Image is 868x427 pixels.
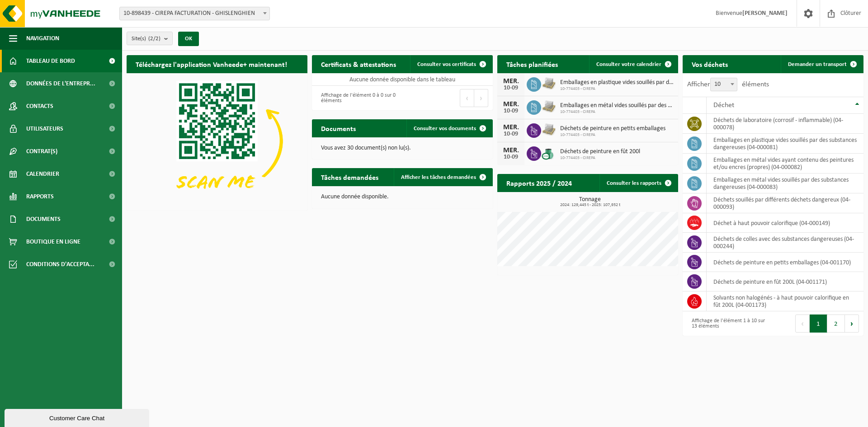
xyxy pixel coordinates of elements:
button: Previous [460,89,474,107]
img: LP-PA-00000-WDN-11 [541,122,557,137]
span: 10 [710,78,737,91]
span: 10-898439 - CIREPA FACTURATION - GHISLENGHIEN [120,7,269,20]
td: déchets de laboratoire (corrosif - inflammable) (04-000078) [707,114,863,134]
td: déchet à haut pouvoir calorifique (04-000149) [707,213,863,233]
a: Consulter vos documents [406,119,492,137]
a: Consulter votre calendrier [589,55,677,73]
h2: Certificats & attestations [312,55,405,73]
h2: Téléchargez l'application Vanheede+ maintenant! [127,55,296,73]
a: Consulter les rapports [599,174,677,192]
div: Affichage de l'élément 0 à 0 sur 0 éléments [316,88,398,108]
h2: Tâches demandées [312,168,387,186]
span: Demander un transport [788,61,847,67]
span: Déchet [713,102,734,109]
h2: Vos déchets [683,55,737,73]
td: emballages en métal vides ayant contenu des peintures et/ou encres (propres) (04-000082) [707,154,863,174]
span: Site(s) [132,32,160,46]
span: Calendrier [26,163,59,185]
strong: [PERSON_NAME] [742,10,788,17]
span: Consulter votre calendrier [596,61,661,67]
span: Contacts [26,95,53,117]
h2: Tâches planifiées [497,55,567,73]
div: 10-09 [502,154,520,160]
td: Aucune donnée disponible dans le tableau [312,73,493,86]
span: Emballages en plastique vides souillés par des substances dangereuses [560,79,674,86]
span: 10-774403 - CIREPA [560,132,665,138]
button: 2 [827,314,845,333]
h2: Documents [312,119,365,137]
button: Site(s)(2/2) [127,32,173,45]
iframe: chat widget [5,407,151,427]
span: Documents [26,208,61,230]
div: MER. [502,147,520,154]
td: déchets de peinture en fût 200L (04-001171) [707,272,863,291]
div: MER. [502,101,520,108]
button: Next [845,314,859,333]
td: déchets de peinture en petits emballages (04-001170) [707,253,863,272]
span: 10-774403 - CIREPA [560,109,674,115]
div: 10-09 [502,131,520,137]
td: emballages en plastique vides souillés par des substances dangereuses (04-000081) [707,134,863,154]
img: LP-PA-00000-WDN-11 [541,99,557,114]
a: Afficher les tâches demandées [394,168,492,186]
span: Consulter vos documents [414,126,476,131]
span: Rapports [26,185,54,208]
td: déchets souillés par différents déchets dangereux (04-000093) [707,193,863,213]
td: solvants non halogénés - à haut pouvoir calorifique en fût 200L (04-001173) [707,291,863,311]
h2: Rapports 2025 / 2024 [497,174,581,192]
button: Next [474,89,488,107]
span: 10-774403 - CIREPA [560,155,640,161]
span: Déchets de peinture en petits emballages [560,125,665,132]
p: Aucune donnée disponible. [321,194,484,200]
span: 10-774403 - CIREPA [560,86,674,92]
img: PB-OT-0200-CU [541,145,557,160]
label: Afficher éléments [687,81,769,88]
span: Conditions d'accepta... [26,253,94,276]
h3: Tonnage [502,197,678,207]
img: LP-PA-00000-WDN-11 [541,76,557,91]
span: 10 [711,78,737,91]
span: Utilisateurs [26,117,63,140]
td: emballages en métal vides souillés par des substances dangereuses (04-000083) [707,174,863,193]
count: (2/2) [148,36,160,42]
span: Données de l'entrepr... [26,72,95,95]
div: MER. [502,78,520,85]
td: déchets de colles avec des substances dangereuses (04-000244) [707,233,863,253]
button: OK [178,32,199,46]
span: Consulter vos certificats [417,61,476,67]
div: 10-09 [502,108,520,114]
button: Previous [795,314,810,333]
span: Contrat(s) [26,140,57,163]
img: Download de VHEPlus App [127,73,307,209]
span: Tableau de bord [26,50,75,72]
span: Boutique en ligne [26,230,80,253]
span: 2024: 129,445 t - 2025: 107,932 t [502,203,678,207]
span: Navigation [26,27,59,50]
a: Consulter vos certificats [410,55,492,73]
p: Vous avez 30 document(s) non lu(s). [321,145,484,151]
button: 1 [810,314,827,333]
div: 10-09 [502,85,520,91]
div: MER. [502,124,520,131]
div: Affichage de l'élément 1 à 10 sur 13 éléments [687,314,769,333]
span: Déchets de peinture en fût 200l [560,148,640,155]
span: Emballages en métal vides souillés par des substances dangereuses [560,102,674,109]
a: Demander un transport [781,55,863,73]
span: Afficher les tâches demandées [401,174,476,180]
span: 10-898439 - CIREPA FACTURATION - GHISLENGHIEN [119,7,270,20]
